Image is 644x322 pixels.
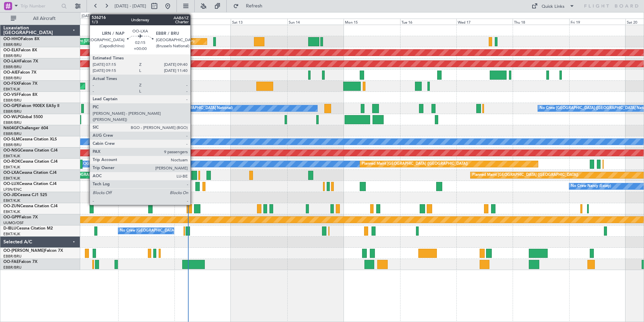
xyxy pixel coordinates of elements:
[3,104,19,108] span: OO-GPE
[3,215,38,219] a: OO-GPPFalcon 7X
[3,37,39,41] a: OO-HHOFalcon 8X
[3,249,44,253] span: OO-[PERSON_NAME]
[3,160,20,164] span: OO-ROK
[3,198,20,203] a: EBKT/KJK
[230,1,270,11] button: Refresh
[3,160,58,164] a: OO-ROKCessna Citation CJ4
[571,181,611,191] div: No Crew Nancy (Essey)
[3,249,63,253] a: OO-[PERSON_NAME]Falcon 7X
[3,204,58,208] a: OO-ZUNCessna Citation CJ4
[542,3,565,10] div: Quick Links
[240,4,268,8] span: Refresh
[136,70,242,80] div: Planned Maint [GEOGRAPHIC_DATA] ([GEOGRAPHIC_DATA])
[569,19,625,25] div: Fri 19
[7,13,73,24] button: All Aircraft
[3,115,43,119] a: OO-WLPGlobal 5500
[287,19,344,25] div: Sun 14
[3,131,22,136] a: EBBR/BRU
[3,254,22,259] a: EBBR/BRU
[3,109,22,114] a: EBBR/BRU
[3,193,18,197] span: OO-JID
[174,19,231,25] div: Fri 12
[3,115,20,119] span: OO-WLP
[362,159,468,169] div: Planned Maint [GEOGRAPHIC_DATA] ([GEOGRAPHIC_DATA])
[3,176,20,181] a: EBKT/KJK
[3,220,24,225] a: UUMO/OSF
[3,142,22,147] a: EBBR/BRU
[3,187,22,192] a: LFSN/ENC
[18,16,71,21] span: All Aircraft
[62,19,118,25] div: Wed 10
[3,82,19,86] span: OO-FSX
[3,260,19,264] span: OO-FAE
[3,76,22,81] a: EBBR/BRU
[3,104,59,108] a: OO-GPEFalcon 900EX EASy II
[120,226,233,236] div: No Crew [GEOGRAPHIC_DATA] ([GEOGRAPHIC_DATA] National)
[115,3,146,9] span: [DATE] - [DATE]
[3,93,19,97] span: OO-VSF
[3,137,20,141] span: OO-SLM
[3,82,37,86] a: OO-FSXFalcon 7X
[400,19,456,25] div: Tue 16
[3,182,19,186] span: OO-LUX
[3,120,22,125] a: EBBR/BRU
[231,19,287,25] div: Sat 13
[3,171,19,175] span: OO-LXA
[3,64,22,70] a: EBBR/BRU
[3,37,21,41] span: OO-HHO
[3,71,36,75] a: OO-AIEFalcon 7X
[3,226,53,231] a: D-IBLUCessna Citation M2
[3,42,22,47] a: EBBR/BRU
[3,232,20,237] a: EBKT/KJK
[3,126,48,130] a: N604GFChallenger 604
[3,48,37,52] a: OO-ELKFalcon 8X
[3,93,37,97] a: OO-VSFFalcon 8X
[3,126,19,130] span: N604GF
[3,149,58,153] a: OO-NSGCessna Citation CJ4
[3,154,20,159] a: EBKT/KJK
[3,59,20,63] span: OO-LAH
[3,48,19,52] span: OO-ELK
[3,193,47,197] a: OO-JIDCessna CJ1 525
[3,171,57,175] a: OO-LXACessna Citation CJ4
[344,19,400,25] div: Mon 15
[3,209,20,214] a: EBKT/KJK
[3,87,20,92] a: EBKT/KJK
[3,137,57,141] a: OO-SLMCessna Citation XLS
[3,59,38,63] a: OO-LAHFalcon 7X
[139,36,194,47] div: Planned Maint Geneva (Cointrin)
[3,265,22,270] a: EBBR/BRU
[21,1,59,11] input: Trip Number
[118,19,174,25] div: Thu 11
[82,14,93,19] div: [DATE]
[456,19,513,25] div: Wed 17
[3,182,57,186] a: OO-LUXCessna Citation CJ4
[472,170,578,180] div: Planned Maint [GEOGRAPHIC_DATA] ([GEOGRAPHIC_DATA])
[120,103,233,113] div: No Crew [GEOGRAPHIC_DATA] ([GEOGRAPHIC_DATA] National)
[3,53,22,58] a: EBBR/BRU
[3,215,19,219] span: OO-GPP
[3,204,20,208] span: OO-ZUN
[513,19,569,25] div: Thu 18
[3,165,20,170] a: EBKT/KJK
[3,71,18,75] span: OO-AIE
[3,149,20,153] span: OO-NSG
[3,98,22,103] a: EBBR/BRU
[3,260,37,264] a: OO-FAEFalcon 7X
[528,1,578,11] button: Quick Links
[3,226,17,231] span: D-IBLU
